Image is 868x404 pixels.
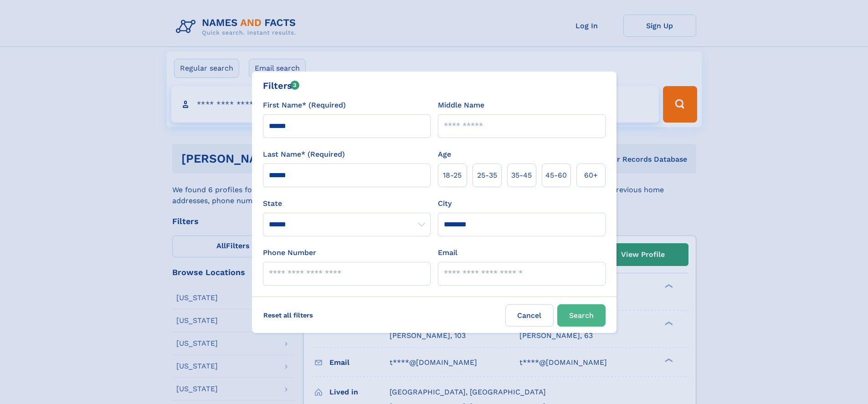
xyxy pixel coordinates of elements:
[257,304,319,326] label: Reset all filters
[545,170,567,181] span: 45‑60
[263,247,316,258] label: Phone Number
[263,100,346,111] label: First Name* (Required)
[443,170,462,181] span: 18‑25
[438,100,484,111] label: Middle Name
[584,170,598,181] span: 60+
[263,149,345,160] label: Last Name* (Required)
[438,198,452,209] label: City
[263,198,431,209] label: State
[263,79,300,92] div: Filters
[477,170,497,181] span: 25‑35
[505,304,554,327] label: Cancel
[438,149,451,160] label: Age
[438,247,457,258] label: Email
[511,170,532,181] span: 35‑45
[557,304,606,327] button: Search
